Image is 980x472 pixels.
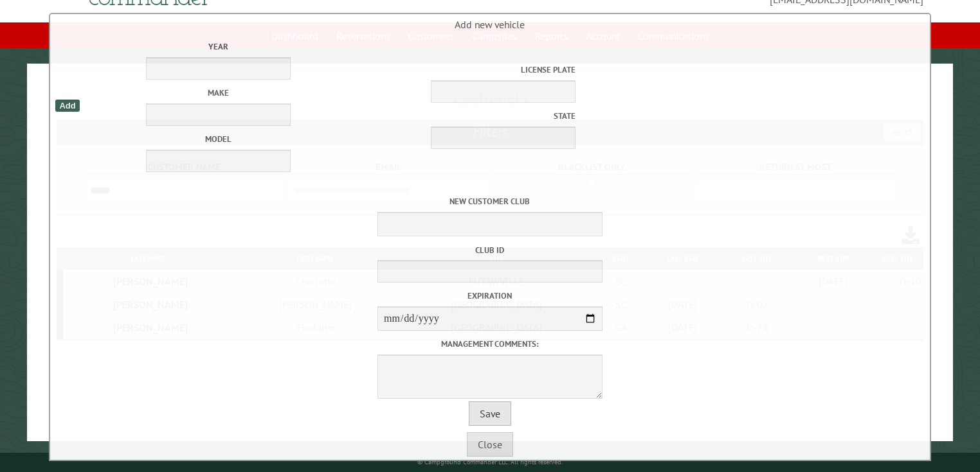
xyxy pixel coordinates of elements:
[467,432,513,457] button: Close
[55,100,79,112] div: Add
[101,87,336,99] label: Make
[340,64,576,76] label: License Plate
[53,244,927,256] label: Club ID
[101,40,336,53] label: Year
[101,133,336,145] label: Model
[417,458,563,466] small: © Campground Commander LLC. All rights reserved.
[469,401,511,426] button: Save
[53,338,927,350] label: Management comments:
[53,195,927,207] label: New customer club
[53,290,927,302] label: Expiration
[340,110,576,122] label: State
[53,18,927,180] span: Add new vehicle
